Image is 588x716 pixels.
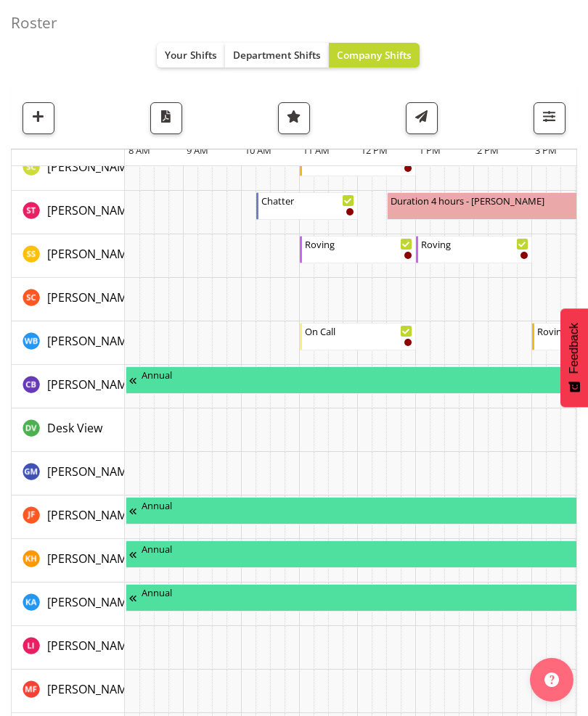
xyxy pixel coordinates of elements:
[47,289,137,305] span: [PERSON_NAME]
[416,236,532,263] div: Saranya Sarisa"s event - Roving Begin From Monday, September 22, 2025 at 1:00:00 PM GMT+12:00 End...
[544,672,559,687] img: help-xxl-2.png
[47,680,137,698] a: [PERSON_NAME]
[477,144,499,157] span: 2 PM
[12,583,125,626] td: Kathy Aloniu resource
[278,102,310,134] button: Highlight an important date within the roster.
[233,48,321,62] span: Department Shifts
[12,234,125,278] td: Saranya Sarisa resource
[535,144,557,157] span: 3 PM
[303,144,330,157] span: 11 AM
[47,289,137,306] a: [PERSON_NAME]
[47,202,137,219] a: [PERSON_NAME]
[568,323,581,374] span: Feedback
[12,365,125,408] td: Chris Broad resource
[47,551,137,567] span: [PERSON_NAME]
[12,539,125,583] td: Kaela Harley resource
[47,594,137,610] span: [PERSON_NAME]
[12,495,125,539] td: Joanne Forbes resource
[47,376,137,392] span: [PERSON_NAME]
[12,321,125,365] td: Willem Burger resource
[128,144,150,157] span: 8 AM
[150,102,182,134] button: Download a PDF of the roster for the current day
[361,144,388,157] span: 12 PM
[12,670,125,713] td: Marianne Foster resource
[245,144,271,157] span: 10 AM
[187,144,208,157] span: 9 AM
[47,158,137,176] a: [PERSON_NAME]
[225,43,329,67] button: Department Shifts
[300,236,416,263] div: Saranya Sarisa"s event - Roving Begin From Monday, September 22, 2025 at 11:00:00 AM GMT+12:00 En...
[11,15,565,31] h4: Roster
[47,332,137,350] a: [PERSON_NAME]
[47,681,137,697] span: [PERSON_NAME]
[305,324,412,338] div: On Call
[47,159,137,175] span: [PERSON_NAME]
[47,419,102,437] a: Desk View
[47,420,102,436] span: Desk View
[165,48,217,62] span: Your Shifts
[406,102,438,134] button: Send a list of all shifts for the selected filtered period to all rostered employees.
[47,638,137,654] span: [PERSON_NAME]
[47,463,137,480] a: [PERSON_NAME]
[47,246,137,262] span: [PERSON_NAME]
[47,464,137,480] span: [PERSON_NAME]
[305,236,412,251] div: Roving
[12,191,125,234] td: Saniya Thompson resource
[47,506,137,524] a: [PERSON_NAME]
[23,102,54,134] button: Add a new shift
[421,236,528,251] div: Roving
[47,550,137,567] a: [PERSON_NAME]
[419,144,441,157] span: 1 PM
[12,147,125,191] td: Samuel Carter resource
[337,48,412,62] span: Company Shifts
[47,637,137,654] a: [PERSON_NAME]
[261,193,354,207] div: Chatter
[12,452,125,495] td: Gabriel McKay Smith resource
[560,308,588,407] button: Feedback - Show survey
[256,192,358,220] div: Saniya Thompson"s event - Chatter Begin From Monday, September 22, 2025 at 10:15:00 AM GMT+12:00 ...
[300,323,416,350] div: Willem Burger"s event - On Call Begin From Monday, September 22, 2025 at 11:00:00 AM GMT+12:00 En...
[47,333,137,349] span: [PERSON_NAME]
[47,202,137,218] span: [PERSON_NAME]
[12,626,125,670] td: Lisa Imamura resource
[157,43,225,67] button: Your Shifts
[12,278,125,321] td: Serena Casey resource
[47,376,137,393] a: [PERSON_NAME]
[534,102,565,134] button: Filter Shifts
[329,43,420,67] button: Company Shifts
[47,507,137,523] span: [PERSON_NAME]
[12,408,125,452] td: Desk View resource
[47,593,137,611] a: [PERSON_NAME]
[47,245,137,263] a: [PERSON_NAME]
